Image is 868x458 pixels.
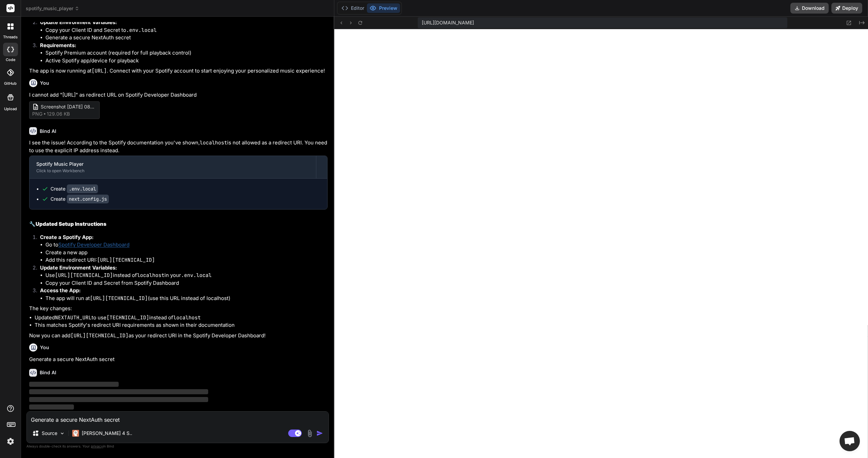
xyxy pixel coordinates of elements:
h6: You [40,344,49,351]
img: Claude 4 Sonnet [72,430,79,437]
button: Download [790,3,829,14]
p: Generate a secure NextAuth secret [29,356,328,363]
p: Now you can add as your redirect URI in the Spotify Developer Dashboard! [29,332,328,340]
img: icon [316,430,323,437]
li: Use instead of in your [45,272,328,279]
p: Always double-check its answers. Your in Bind [26,443,329,450]
p: I cannot add "[URL]" as redirect URL on Spotify Developer Dashboard [29,91,328,99]
h6: Bind AI [40,128,56,135]
img: Pick Models [59,431,65,436]
code: [URL][TECHNICAL_ID] [90,295,148,302]
div: Spotify Music Player [36,161,309,167]
code: localhost [173,314,201,321]
code: localhost [200,139,227,146]
button: Deploy [831,3,862,14]
code: NEXTAUTH_URL [55,314,92,321]
code: [TECHNICAL_ID] [106,314,149,321]
code: .env.local [126,27,157,34]
span: png [32,111,42,117]
code: .env.local [181,272,212,279]
label: Upload [4,106,17,112]
span: spotify_music_player [26,5,79,12]
button: Editor [339,3,367,13]
code: next.config.js [67,195,109,203]
span: 129.06 KB [47,111,70,117]
a: Spotify Developer Dashboard [58,241,130,248]
img: settings [5,436,16,447]
li: This matches Spotify's redirect URI requirements as shown in their documentation [35,321,328,329]
span: ‌ [29,404,74,410]
li: Create a new app [45,249,328,257]
img: attachment [306,430,314,437]
code: [URL][TECHNICAL_ID] [55,272,113,279]
strong: Updated Setup Instructions [36,221,106,227]
p: The key changes: [29,305,328,313]
span: privacy [91,444,103,448]
span: [URL][DOMAIN_NAME] [422,19,474,26]
strong: Update Environment Variables: [40,264,117,271]
li: Add this redirect URI: [45,256,328,264]
label: threads [3,34,18,40]
span: Screenshot [DATE] 080547 [41,103,95,111]
p: I see the issue! According to the Spotify documentation you've shown, is not allowed as a redirec... [29,139,328,154]
h6: Bind AI [40,369,56,376]
strong: Create a Spotify App: [40,234,94,240]
p: [PERSON_NAME] 4 S.. [82,430,132,437]
code: .env.local [67,184,98,193]
button: Spotify Music PlayerClick to open Workbench [29,156,316,178]
span: ‌ [29,389,208,394]
div: Click to open Workbench [36,168,309,174]
iframe: Preview [334,29,868,458]
h2: 🔧 [29,220,328,228]
label: GitHub [4,81,17,86]
code: localhost [137,272,164,279]
button: Preview [367,3,400,13]
a: Open chat [840,431,860,451]
li: Copy your Client ID and Secret to [45,26,328,34]
p: The app is now running at . Connect with your Spotify account to start enjoying your personalized... [29,67,328,75]
p: Source [42,430,57,437]
li: The app will run at (use this URL instead of localhost) [45,295,328,302]
li: Go to [45,241,328,249]
li: Updated to use instead of [35,314,328,322]
h6: You [40,80,49,86]
div: Create [51,196,109,202]
li: Active Spotify app/device for playback [45,57,328,65]
li: Copy your Client ID and Secret from Spotify Dashboard [45,279,328,287]
div: Create [51,185,98,192]
li: Spotify Premium account (required for full playback control) [45,49,328,57]
li: Generate a secure NextAuth secret [45,34,328,42]
span: ‌ [29,397,208,402]
strong: Requirements: [40,42,76,48]
strong: Update Environment Variables: [40,19,117,25]
span: ‌ [29,382,119,387]
label: code [6,57,15,63]
strong: Access the App: [40,287,81,294]
code: [URL][TECHNICAL_ID] [71,332,129,339]
code: [URL] [92,67,107,74]
code: [URL][TECHNICAL_ID] [97,257,155,263]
